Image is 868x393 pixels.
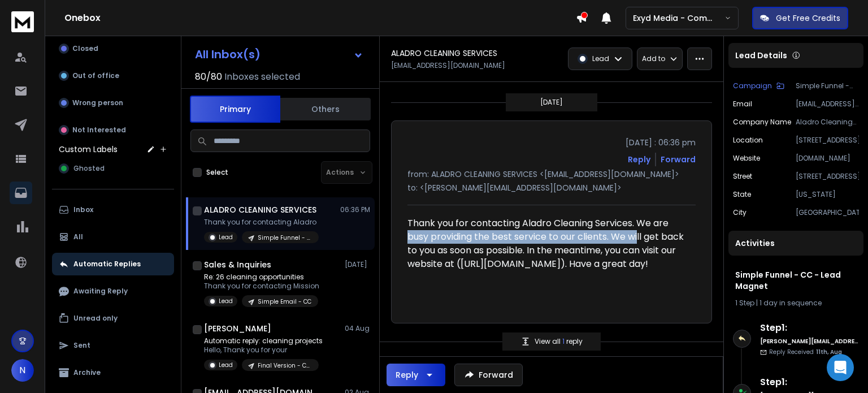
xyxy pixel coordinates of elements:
p: website [733,154,760,163]
p: All [73,232,83,241]
button: Automatic Replies [52,253,174,275]
span: 11th, Aug [816,348,842,356]
span: Ghosted [73,164,105,173]
button: All Inbox(s) [186,43,372,66]
p: City [733,208,747,217]
div: Activities [728,231,863,256]
h1: Onebox [64,11,576,25]
p: Inbox [73,205,93,214]
p: location [733,136,763,145]
button: Closed [52,37,174,60]
div: | [735,299,857,308]
p: Re: 26 cleaning opportunities [204,273,319,282]
h1: Sales & Inquiries [204,259,271,270]
p: [DATE] [540,98,563,107]
p: Simple Funnel - CC - Lead Magnet [258,234,312,242]
div: Open Intercom Messenger [827,354,854,381]
h1: [PERSON_NAME] [204,323,271,334]
button: Awaiting Reply [52,280,174,303]
p: [DATE] [345,260,370,269]
button: Primary [190,96,280,123]
p: [EMAIL_ADDRESS][DOMAIN_NAME] [391,61,505,70]
p: Automatic reply: cleaning projects [204,336,323,346]
h6: Step 1 : [760,321,859,335]
button: Wrong person [52,92,174,114]
p: Email [733,100,752,109]
p: [US_STATE] [796,190,859,199]
p: State [733,190,751,199]
button: Campaign [733,81,784,90]
p: Archive [73,368,101,377]
button: Sent [52,334,174,357]
p: Unread only [73,314,118,323]
p: Exyd Media - Commercial Cleaning [633,12,724,24]
button: Inbox [52,198,174,221]
p: Out of office [72,71,119,80]
p: Get Free Credits [776,12,840,24]
p: Aladro Cleaning Services. CO [796,118,859,127]
span: 1 day in sequence [759,298,822,308]
p: Final Version - CC - Apollo [258,361,312,370]
p: Add to [642,54,665,63]
button: Reply [387,364,445,386]
p: Automatic Replies [73,260,141,269]
span: 1 Step [735,298,754,308]
span: 1 [562,336,566,346]
div: Forward [661,154,696,165]
p: Lead [592,54,609,63]
p: Lead [219,361,233,369]
button: N [11,359,34,382]
p: Wrong person [72,98,123,107]
p: Campaign [733,81,772,90]
h6: Step 1 : [760,375,859,389]
h3: Custom Labels [59,144,118,155]
p: Lead [219,297,233,305]
p: Simple Email - CC [258,297,311,306]
div: Reply [396,369,418,381]
label: Select [206,168,228,177]
button: Others [280,97,371,122]
button: Forward [454,364,523,386]
p: View all reply [535,337,583,346]
p: Simple Funnel - CC - Lead Magnet [796,81,859,90]
p: [GEOGRAPHIC_DATA] [796,208,859,217]
img: logo [11,11,34,32]
p: Lead Details [735,50,787,61]
h1: ALADRO CLEANING SERVICES [204,204,316,215]
h3: Inboxes selected [224,70,300,84]
p: Thank you for contacting Mission [204,282,319,291]
p: Street [733,172,752,181]
p: Thank you for contacting Aladro [204,218,319,227]
p: [DOMAIN_NAME] [796,154,859,163]
p: Company Name [733,118,791,127]
button: Unread only [52,307,174,330]
p: [STREET_ADDRESS] [796,172,859,181]
p: Sent [73,341,90,350]
button: Ghosted [52,157,174,180]
h1: Simple Funnel - CC - Lead Magnet [735,269,857,292]
span: 80 / 80 [195,70,222,84]
h1: ALADRO CLEANING SERVICES [391,47,497,59]
p: Lead [219,233,233,241]
h1: All Inbox(s) [195,49,261,60]
h6: [PERSON_NAME][EMAIL_ADDRESS][DOMAIN_NAME] [760,337,859,346]
button: Not Interested [52,119,174,141]
button: Archive [52,361,174,384]
p: 06:36 PM [340,205,370,214]
p: Closed [72,44,98,53]
p: from: ALADRO CLEANING SERVICES <[EMAIL_ADDRESS][DOMAIN_NAME]> [407,169,696,180]
p: to: <[PERSON_NAME][EMAIL_ADDRESS][DOMAIN_NAME]> [407,182,696,193]
p: Not Interested [72,126,126,135]
button: Out of office [52,64,174,87]
div: Thank you for contacting Aladro Cleaning Services. We are busy providing the best service to our ... [407,217,696,307]
p: Hello, Thank you for your [204,346,323,355]
p: Reply Received [769,348,842,356]
p: Awaiting Reply [73,287,128,296]
button: All [52,226,174,248]
button: Reply [628,154,650,165]
button: Get Free Credits [752,7,848,29]
p: [EMAIL_ADDRESS][DOMAIN_NAME] [796,100,859,109]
